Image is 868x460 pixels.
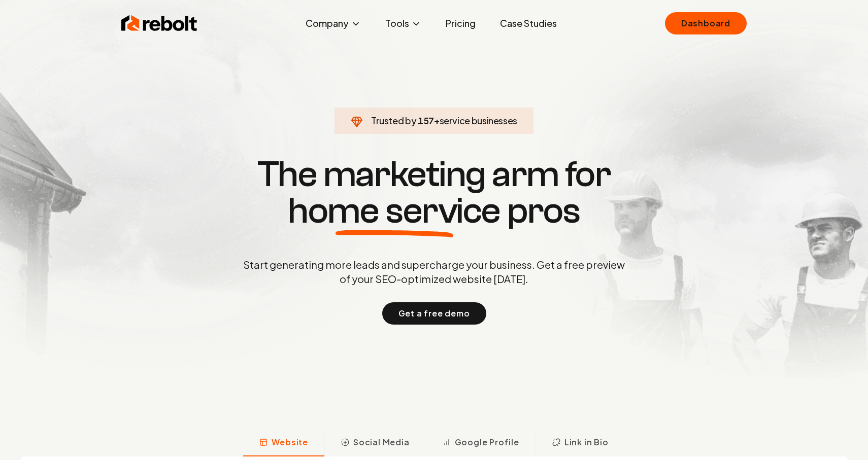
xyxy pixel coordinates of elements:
span: Trusted by [371,115,416,126]
span: Link in Bio [564,436,609,448]
button: Get a free demo [382,302,486,325]
a: Case Studies [492,13,565,33]
button: Social Media [324,430,426,456]
img: Rebolt Logo [121,13,197,33]
a: Pricing [438,13,484,33]
span: Website [272,436,308,448]
span: 157 [418,114,434,128]
button: Link in Bio [536,430,625,456]
button: Google Profile [426,430,536,456]
button: Company [297,13,369,33]
p: Start generating more leads and supercharge your business. Get a free preview of your SEO-optimiz... [241,258,627,286]
button: Tools [377,13,429,33]
span: Social Media [353,436,410,448]
span: service businesses [440,115,518,126]
span: home service [288,193,500,229]
button: Website [243,430,324,456]
span: + [434,115,440,126]
a: Dashboard [665,12,747,34]
span: Google Profile [455,436,519,448]
h1: The marketing arm for pros [190,156,678,229]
